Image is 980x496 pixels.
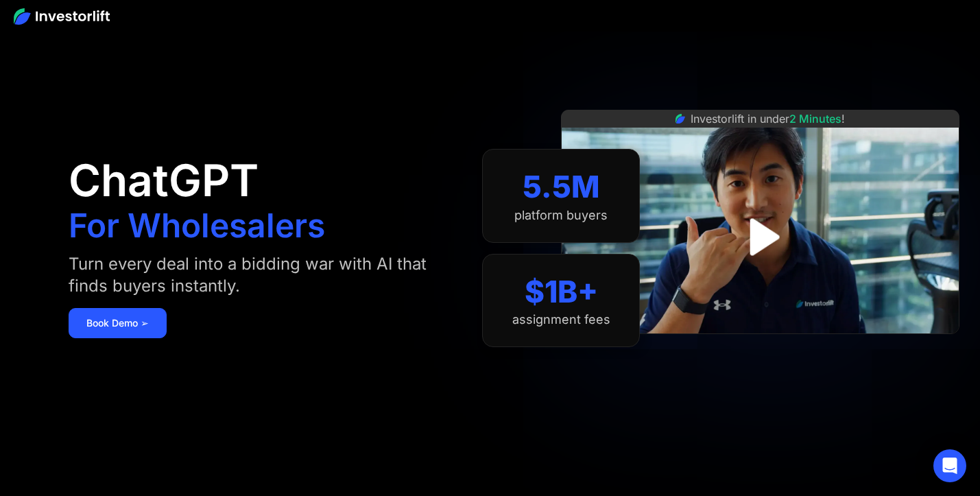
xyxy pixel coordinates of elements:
[658,341,863,357] iframe: Customer reviews powered by Trustpilot
[514,208,608,223] div: platform buyers
[691,110,845,127] div: Investorlift in under !
[525,274,598,310] div: $1B+
[69,158,259,202] h1: ChatGPT
[69,253,455,297] div: Turn every deal into a bidding war with AI that finds buyers instantly.
[69,308,167,338] a: Book Demo ➢
[523,169,600,205] div: 5.5M
[69,209,325,242] h1: For Wholesalers
[512,312,610,327] div: assignment fees
[789,112,841,126] span: 2 Minutes
[933,449,966,482] div: Open Intercom Messenger
[730,206,791,268] a: open lightbox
